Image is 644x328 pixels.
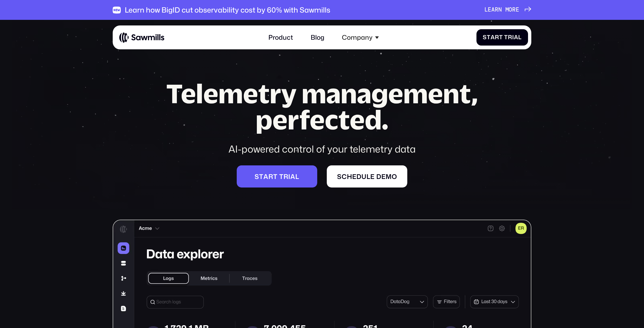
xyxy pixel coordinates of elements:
span: r [495,7,498,13]
span: n [498,7,502,13]
span: t [499,34,503,41]
a: Product [263,29,298,46]
span: i [288,173,290,180]
span: t [273,173,277,180]
span: d [376,173,381,180]
span: e [488,7,491,13]
span: r [284,173,288,180]
span: l [367,173,370,180]
span: e [370,173,375,180]
span: r [268,173,273,180]
span: T [504,34,508,41]
span: a [263,173,268,180]
span: a [491,34,495,41]
span: o [509,7,512,13]
span: l [518,34,522,41]
span: e [381,173,386,180]
span: e [516,7,519,13]
span: m [505,7,509,13]
a: Starttrial [237,165,317,188]
span: e [352,173,356,180]
span: a [290,173,295,180]
span: S [255,173,259,180]
span: t [279,173,284,180]
span: d [356,173,361,180]
span: r [508,34,512,41]
span: S [337,173,342,180]
div: Learn how BigID cut observability cost by 60% with Sawmills [125,6,330,14]
span: t [487,34,491,41]
span: t [259,173,263,180]
a: Blog [306,29,329,46]
div: Company [342,34,373,41]
span: u [361,173,367,180]
div: AI-powered control of your telemetry data [151,142,493,156]
h1: Telemetry management, perfected. [151,80,493,132]
span: L [485,7,488,13]
span: a [491,7,495,13]
span: a [514,34,518,41]
span: c [342,173,347,180]
span: o [392,173,397,180]
a: Scheduledemo [327,165,407,188]
div: Company [337,29,384,46]
span: i [512,34,514,41]
a: Learnmore [485,7,531,13]
span: r [495,34,499,41]
span: l [295,173,299,180]
a: StartTrial [476,29,528,45]
span: r [512,7,516,13]
span: m [386,173,392,180]
span: S [483,34,487,41]
span: h [347,173,352,180]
